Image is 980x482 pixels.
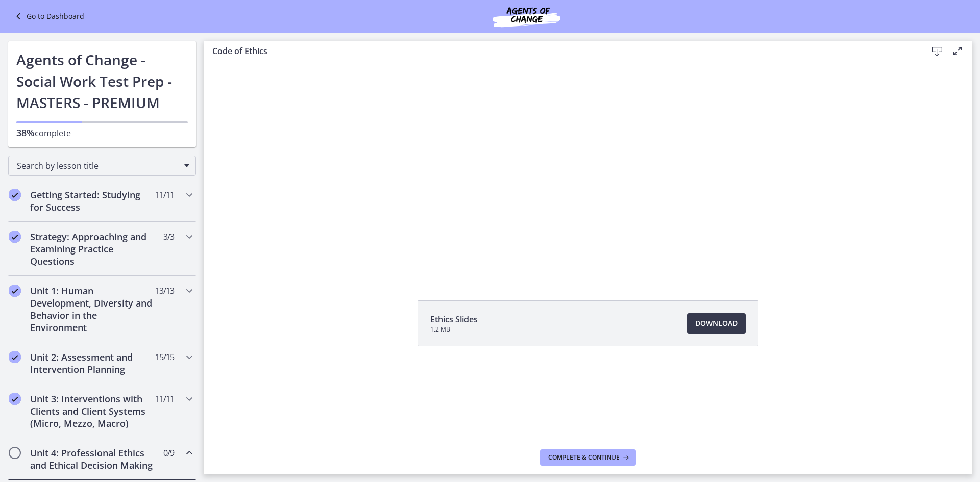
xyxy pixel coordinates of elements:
i: Completed [9,351,21,363]
i: Completed [9,285,21,297]
h2: Unit 3: Interventions with Clients and Client Systems (Micro, Mezzo, Macro) [30,393,155,429]
span: Complete & continue [548,453,620,462]
span: 1.2 MB [430,325,478,334]
i: Completed [9,189,21,201]
span: 3 / 3 [163,231,174,243]
button: Complete & continue [540,449,636,466]
span: 13 / 13 [155,285,174,297]
a: Go to Dashboard [12,10,84,22]
h1: Agents of Change - Social Work Test Prep - MASTERS - PREMIUM [16,49,188,113]
h2: Unit 4: Professional Ethics and Ethical Decision Making [30,447,155,471]
h2: Unit 1: Human Development, Diversity and Behavior in the Environment [30,285,155,334]
a: Download [687,313,746,334]
i: Completed [9,393,21,405]
span: 38% [16,126,35,139]
span: Ethics Slides [430,313,478,325]
span: 11 / 11 [155,189,174,201]
span: Download [695,317,738,329]
h2: Getting Started: Studying for Success [30,189,155,213]
span: 15 / 15 [155,351,174,363]
div: Search by lesson title [8,156,196,176]
span: 0 / 9 [163,447,174,459]
span: Search by lesson title [17,160,179,171]
h2: Unit 2: Assessment and Intervention Planning [30,351,155,375]
h2: Strategy: Approaching and Examining Practice Questions [30,231,155,267]
iframe: Video Lesson [204,62,972,277]
span: 11 / 11 [155,393,174,405]
i: Completed [9,231,21,243]
h3: Code of Ethics [212,45,911,57]
img: Agents of Change [465,4,587,29]
p: complete [16,126,188,139]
